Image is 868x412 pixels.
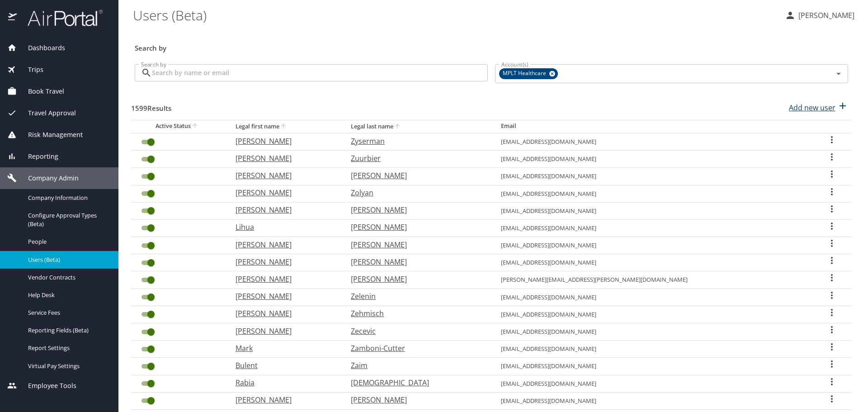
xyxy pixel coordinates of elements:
[494,375,812,392] td: [EMAIL_ADDRESS][DOMAIN_NAME]
[351,187,483,198] p: Zolyan
[351,204,483,215] p: [PERSON_NAME]
[351,394,483,405] p: [PERSON_NAME]
[494,271,812,289] td: [PERSON_NAME][EMAIL_ADDRESS][PERSON_NAME][DOMAIN_NAME]
[236,136,333,147] p: [PERSON_NAME]
[236,326,333,336] p: [PERSON_NAME]
[351,256,483,267] p: [PERSON_NAME]
[17,381,76,391] span: Employee Tools
[499,69,552,78] span: MPLT Healthcare
[832,67,845,80] button: Open
[494,133,812,150] td: [EMAIL_ADDRESS][DOMAIN_NAME]
[236,308,333,319] p: [PERSON_NAME]
[28,256,108,264] span: Users (Beta)
[351,170,483,181] p: [PERSON_NAME]
[351,274,483,284] p: [PERSON_NAME]
[28,362,108,370] span: Virtual Pay Settings
[351,377,483,388] p: [DEMOGRAPHIC_DATA]
[494,254,812,271] td: [EMAIL_ADDRESS][DOMAIN_NAME]
[191,122,200,131] button: sort
[17,65,43,75] span: Trips
[236,360,333,371] p: Bulent
[28,237,108,246] span: People
[494,392,812,409] td: [EMAIL_ADDRESS][DOMAIN_NAME]
[393,123,402,131] button: sort
[17,43,65,53] span: Dashboards
[17,108,76,118] span: Travel Approval
[228,120,344,133] th: Legal first name
[28,344,108,352] span: Report Settings
[17,173,79,183] span: Company Admin
[494,219,812,237] td: [EMAIL_ADDRESS][DOMAIN_NAME]
[17,152,58,161] span: Reporting
[236,222,333,232] p: Lihua
[236,377,333,388] p: Rabia
[499,68,558,79] div: MPLT Healthcare
[781,7,858,24] button: [PERSON_NAME]
[236,204,333,215] p: [PERSON_NAME]
[351,239,483,250] p: [PERSON_NAME]
[351,326,483,336] p: Zecevic
[236,187,333,198] p: [PERSON_NAME]
[236,343,333,354] p: Mark
[785,98,852,118] button: Add new user
[135,38,848,53] h3: Search by
[344,120,494,133] th: Legal last name
[494,151,812,168] td: [EMAIL_ADDRESS][DOMAIN_NAME]
[131,120,228,133] th: Active Status
[494,237,812,254] td: [EMAIL_ADDRESS][DOMAIN_NAME]
[351,153,483,164] p: Zuurbier
[351,136,483,147] p: Zyserman
[236,394,333,405] p: [PERSON_NAME]
[494,289,812,306] td: [EMAIL_ADDRESS][DOMAIN_NAME]
[494,323,812,341] td: [EMAIL_ADDRESS][DOMAIN_NAME]
[494,202,812,219] td: [EMAIL_ADDRESS][DOMAIN_NAME]
[28,194,108,202] span: Company Information
[236,239,333,250] p: [PERSON_NAME]
[351,360,483,371] p: Zaim
[351,291,483,302] p: Zelenin
[494,185,812,202] td: [EMAIL_ADDRESS][DOMAIN_NAME]
[17,86,64,96] span: Book Travel
[351,343,483,354] p: Zamboni-Cutter
[8,9,18,27] img: icon-airportal.png
[152,64,488,81] input: Search by name or email
[28,291,108,299] span: Help Desk
[351,222,483,232] p: [PERSON_NAME]
[133,1,778,29] h1: Users (Beta)
[17,130,83,140] span: Risk Management
[494,341,812,358] td: [EMAIL_ADDRESS][DOMAIN_NAME]
[131,98,171,114] h3: 1599 Results
[18,9,103,27] img: airportal-logo.png
[351,308,483,319] p: Zehmisch
[494,358,812,375] td: [EMAIL_ADDRESS][DOMAIN_NAME]
[236,170,333,181] p: [PERSON_NAME]
[236,291,333,302] p: [PERSON_NAME]
[279,123,288,131] button: sort
[796,10,854,21] p: [PERSON_NAME]
[494,168,812,185] td: [EMAIL_ADDRESS][DOMAIN_NAME]
[494,120,812,133] th: Email
[236,274,333,284] p: [PERSON_NAME]
[28,211,108,228] span: Configure Approval Types (Beta)
[236,153,333,164] p: [PERSON_NAME]
[28,326,108,335] span: Reporting Fields (Beta)
[28,273,108,282] span: Vendor Contracts
[28,308,108,317] span: Service Fees
[494,306,812,323] td: [EMAIL_ADDRESS][DOMAIN_NAME]
[236,256,333,267] p: [PERSON_NAME]
[789,102,835,113] p: Add new user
